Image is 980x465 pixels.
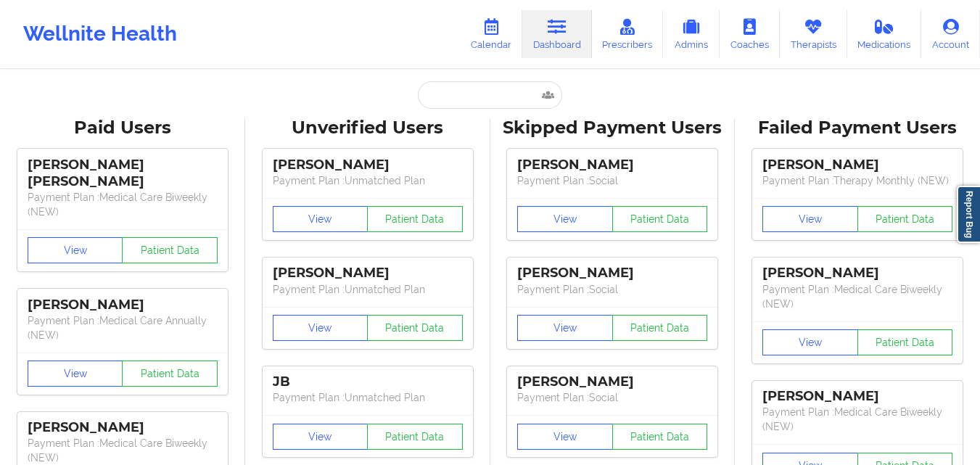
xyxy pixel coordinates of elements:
button: Patient Data [857,329,953,355]
a: Report Bug [957,186,980,243]
p: Payment Plan : Therapy Monthly (NEW) [762,173,952,188]
button: Patient Data [612,206,708,232]
div: Failed Payment Users [745,117,970,139]
div: Unverified Users [255,117,480,139]
p: Payment Plan : Medical Care Biweekly (NEW) [762,282,952,311]
button: View [517,315,613,341]
p: Payment Plan : Social [517,282,707,297]
div: Paid Users [10,117,235,139]
button: Patient Data [122,237,218,263]
div: [PERSON_NAME] [28,419,218,436]
div: [PERSON_NAME] [762,157,952,173]
p: Payment Plan : Medical Care Biweekly (NEW) [762,405,952,434]
button: View [28,361,123,387]
div: [PERSON_NAME] [PERSON_NAME] [28,157,218,190]
a: Medications [847,10,922,58]
button: Patient Data [367,315,463,341]
a: Dashboard [522,10,592,58]
button: View [273,206,368,232]
div: [PERSON_NAME] [762,388,952,405]
p: Payment Plan : Social [517,390,707,405]
a: Account [921,10,980,58]
p: Payment Plan : Medical Care Annually (NEW) [28,313,218,342]
button: Patient Data [122,361,218,387]
p: Payment Plan : Unmatched Plan [273,173,463,188]
button: Patient Data [612,424,708,450]
p: Payment Plan : Unmatched Plan [273,390,463,405]
button: View [517,424,613,450]
button: Patient Data [612,315,708,341]
a: Coaches [720,10,780,58]
div: [PERSON_NAME] [273,157,463,173]
p: Payment Plan : Unmatched Plan [273,282,463,297]
p: Payment Plan : Medical Care Biweekly (NEW) [28,436,218,465]
div: [PERSON_NAME] [517,374,707,390]
div: [PERSON_NAME] [762,265,952,281]
p: Payment Plan : Social [517,173,707,188]
button: View [273,315,368,341]
button: View [762,329,858,355]
a: Therapists [780,10,847,58]
button: View [762,206,858,232]
div: [PERSON_NAME] [517,265,707,281]
div: JB [273,374,463,390]
div: [PERSON_NAME] [517,157,707,173]
button: Patient Data [367,424,463,450]
a: Admins [663,10,720,58]
a: Calendar [460,10,522,58]
button: Patient Data [857,206,953,232]
button: View [517,206,613,232]
a: Prescribers [592,10,664,58]
div: Skipped Payment Users [501,117,725,139]
p: Payment Plan : Medical Care Biweekly (NEW) [28,190,218,219]
button: View [28,237,123,263]
div: [PERSON_NAME] [28,297,218,313]
div: [PERSON_NAME] [273,265,463,281]
button: Patient Data [367,206,463,232]
button: View [273,424,368,450]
